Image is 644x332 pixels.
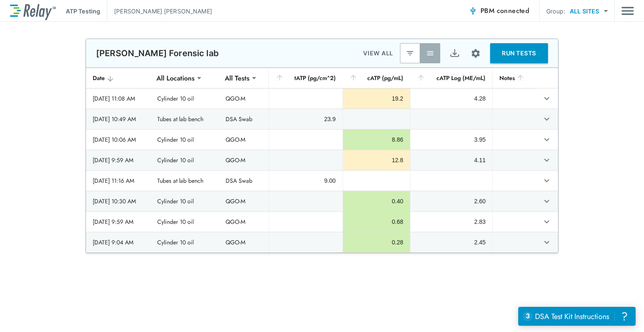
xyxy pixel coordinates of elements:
img: Connected Icon [469,7,477,15]
th: Date [86,68,151,88]
td: Cylinder 10 oil [151,88,218,109]
td: Cylinder 10 oil [151,232,218,252]
div: 23.9 [276,115,336,123]
button: expand row [540,153,554,167]
div: Notes [499,73,530,83]
img: Latest [406,49,414,57]
div: tATP (pg/cm^2) [275,73,336,83]
div: 9.00 [276,176,336,185]
div: 0.28 [350,238,403,246]
img: Settings Icon [470,48,481,59]
div: [DATE] 11:08 AM [93,94,144,103]
img: Export Icon [449,48,460,59]
div: 12.8 [350,156,403,164]
td: QGO-M [219,212,269,232]
div: 19.2 [350,94,403,103]
div: 3.95 [417,135,486,144]
td: Cylinder 10 oil [151,130,218,150]
div: 4.11 [417,156,486,164]
div: [DATE] 10:06 AM [93,135,144,144]
td: Tubes at lab bench [151,109,218,129]
div: 4.28 [417,94,486,103]
td: DSA Swab [219,109,269,129]
div: 0.68 [350,218,403,226]
div: [DATE] 10:49 AM [93,115,144,123]
button: expand row [540,235,554,249]
td: Cylinder 10 oil [151,150,218,170]
div: 8.86 [350,135,403,144]
div: 2.83 [417,218,486,226]
div: [DATE] 9:59 AM [93,156,144,164]
div: 2.60 [417,197,486,205]
img: LuminUltra Relay [10,2,56,20]
button: expand row [540,132,554,147]
td: QGO-M [219,191,269,211]
div: All Locations [151,70,200,86]
button: expand row [540,112,554,126]
p: ATP Testing [66,7,100,16]
p: [PERSON_NAME] [PERSON_NAME] [114,7,212,16]
div: 2.45 [417,238,486,246]
table: sticky table [86,68,558,253]
p: [PERSON_NAME] Forensic lab [96,48,219,58]
div: All Tests [219,70,255,86]
img: Drawer Icon [621,3,634,19]
div: [DATE] 9:04 AM [93,238,144,246]
td: QGO-M [219,130,269,150]
button: PBM connected [465,3,532,19]
div: cATP Log (ME/mL) [417,73,486,83]
span: connected [497,6,530,16]
button: Export [444,43,465,63]
div: [DATE] 9:59 AM [93,218,144,226]
button: RUN TESTS [490,43,548,63]
div: 0.40 [350,197,403,205]
button: expand row [540,194,554,208]
iframe: Resource center [518,307,636,326]
td: Cylinder 10 oil [151,191,218,211]
div: cATP (pg/mL) [349,73,403,83]
div: [DATE] 11:16 AM [93,176,144,185]
td: QGO-M [219,88,269,109]
button: Site setup [465,42,487,65]
td: Tubes at lab bench [151,171,218,191]
td: QGO-M [219,150,269,170]
p: Group: [546,7,565,16]
span: PBM [480,5,529,17]
td: DSA Swab [219,171,269,191]
button: expand row [540,215,554,229]
button: Main menu [621,3,634,19]
img: View All [426,49,434,57]
button: expand row [540,91,554,106]
div: [DATE] 10:30 AM [93,197,144,205]
button: expand row [540,174,554,188]
td: QGO-M [219,232,269,252]
p: VIEW ALL [363,48,393,58]
td: Cylinder 10 oil [151,212,218,232]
